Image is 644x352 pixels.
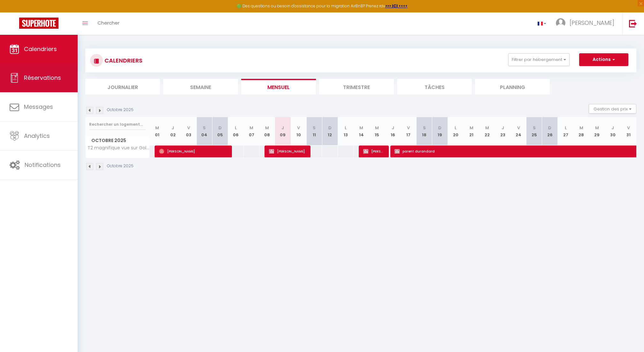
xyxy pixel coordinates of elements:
th: 07 [244,117,259,146]
abbr: D [218,125,222,131]
input: Rechercher un logement... [89,119,146,130]
th: 21 [464,117,479,146]
abbr: M [359,125,363,131]
th: 03 [181,117,196,146]
span: Chercher [97,19,119,26]
abbr: V [297,125,300,131]
th: 05 [212,117,228,146]
th: 20 [448,117,464,146]
th: 11 [306,117,322,146]
li: Tâches [397,79,472,94]
th: 31 [621,117,636,146]
abbr: J [392,125,394,131]
abbr: L [455,125,456,131]
abbr: L [235,125,237,131]
th: 16 [385,117,401,146]
li: Semaine [163,79,238,94]
th: 24 [510,117,526,146]
th: 23 [495,117,510,146]
span: Messages [24,103,53,111]
th: 13 [338,117,354,146]
span: Calendriers [24,45,57,53]
th: 08 [259,117,275,146]
span: Octobre 2025 [86,136,149,145]
th: 19 [432,117,448,146]
th: 09 [275,117,291,146]
th: 04 [196,117,212,146]
th: 27 [558,117,573,146]
abbr: V [627,125,630,131]
span: [PERSON_NAME] [269,145,305,157]
li: Planning [475,79,550,94]
h3: CALENDRIERS [103,53,142,68]
th: 01 [149,117,165,146]
abbr: L [565,125,567,131]
span: Notifications [25,161,61,169]
img: Super Booking [19,18,58,29]
abbr: L [345,125,347,131]
abbr: J [172,125,174,131]
abbr: D [548,125,551,131]
th: 10 [291,117,306,146]
th: 15 [369,117,385,146]
th: 06 [228,117,243,146]
p: Octobre 2025 [107,163,134,169]
abbr: J [281,125,284,131]
th: 18 [416,117,432,146]
abbr: M [155,125,159,131]
span: [PERSON_NAME] [363,145,384,157]
abbr: D [328,125,332,131]
span: [PERSON_NAME] [570,19,614,27]
abbr: S [533,125,536,131]
a: Chercher [93,12,124,35]
th: 22 [479,117,495,146]
th: 30 [605,117,620,146]
th: 26 [542,117,558,146]
abbr: M [485,125,489,131]
th: 28 [573,117,589,146]
li: Mensuel [241,79,316,94]
span: [PERSON_NAME] [159,145,227,157]
a: >>> ICI <<<< [385,3,408,9]
abbr: J [502,125,504,131]
li: Journalier [85,79,160,94]
th: 17 [401,117,416,146]
abbr: M [265,125,269,131]
img: logout [629,19,637,27]
abbr: M [595,125,599,131]
abbr: V [517,125,520,131]
li: Trimestre [319,79,394,94]
p: Octobre 2025 [107,107,134,113]
a: ... [PERSON_NAME] [551,12,622,35]
abbr: M [470,125,473,131]
th: 02 [165,117,181,146]
abbr: M [249,125,253,131]
button: Actions [579,53,628,66]
button: Filtrer par hébergement [508,53,570,66]
abbr: M [579,125,583,131]
abbr: D [438,125,441,131]
abbr: J [611,125,614,131]
abbr: M [375,125,379,131]
abbr: V [187,125,190,131]
span: parent durandard [395,145,630,157]
span: Réservations [24,74,61,82]
th: 12 [322,117,338,146]
img: ... [556,18,565,28]
abbr: S [423,125,426,131]
abbr: S [203,125,206,131]
span: Analytics [24,132,50,140]
abbr: V [407,125,410,131]
th: 14 [354,117,369,146]
abbr: S [313,125,316,131]
span: T2 magnifique vue sur Golf- Climatisation- Piscine [87,146,150,150]
th: 25 [526,117,542,146]
th: 29 [589,117,605,146]
button: Gestion des prix [589,104,636,114]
